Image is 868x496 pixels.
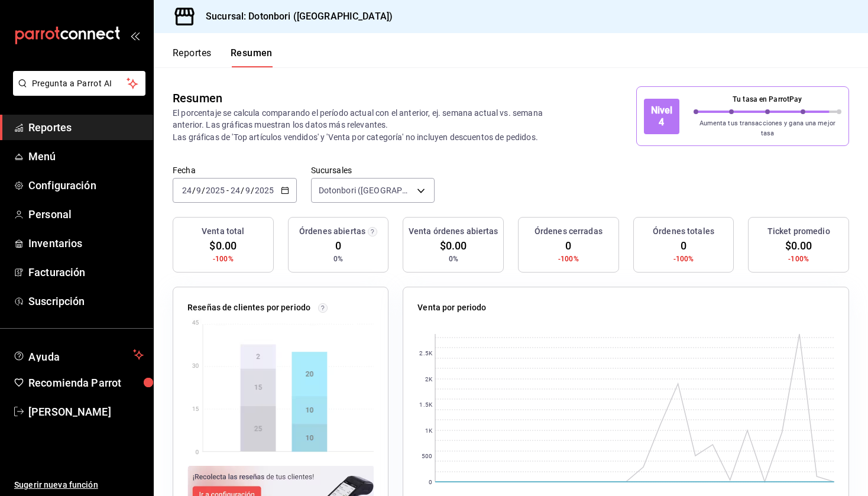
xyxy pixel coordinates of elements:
span: / [192,186,196,195]
p: Tu tasa en ParrotPay [694,94,842,105]
span: $0.00 [440,238,467,254]
p: Venta por periodo [417,302,486,314]
p: Aumenta tus transacciones y gana una mejor tasa [694,119,842,138]
h3: Órdenes totales [653,225,714,238]
a: Pregunta a Parrot AI [8,86,145,98]
h3: Sucursal: Dotonbori ([GEOGRAPHIC_DATA]) [196,9,393,24]
input: ---- [205,186,225,195]
span: Facturación [28,264,144,280]
span: 0 [335,238,341,254]
p: Reseñas de clientes por periodo [187,302,310,314]
div: Nivel 4 [644,99,679,134]
label: Fecha [173,166,297,174]
h3: Ticket promedio [767,225,830,238]
text: 1K [425,427,433,434]
span: 0% [449,254,458,264]
span: Personal [28,206,144,222]
span: Ayuda [28,348,128,362]
button: Reportes [173,47,212,67]
span: Suscripción [28,293,144,309]
input: -- [182,186,192,195]
span: -100% [673,254,694,264]
text: 2.5K [420,350,433,356]
span: Configuración [28,177,144,193]
button: open_drawer_menu [130,31,140,40]
text: 0 [429,479,432,485]
div: navigation tabs [173,47,273,67]
label: Sucursales [311,166,435,174]
span: -100% [788,254,809,264]
input: -- [245,186,251,195]
div: Resumen [173,89,222,107]
text: 500 [422,453,432,459]
input: -- [196,186,202,195]
span: / [241,186,244,195]
span: Recomienda Parrot [28,375,144,391]
span: $0.00 [209,238,237,254]
text: 1.5K [420,401,433,408]
input: ---- [254,186,274,195]
span: 0% [333,254,343,264]
span: 0 [681,238,686,254]
span: $0.00 [785,238,812,254]
text: 2K [425,376,433,382]
h3: Venta total [202,225,244,238]
span: -100% [213,254,234,264]
span: -100% [558,254,579,264]
span: / [251,186,254,195]
span: Inventarios [28,235,144,251]
span: - [226,186,229,195]
h3: Órdenes cerradas [535,225,603,238]
input: -- [230,186,241,195]
span: Dotonbori ([GEOGRAPHIC_DATA]) [319,184,413,196]
span: 0 [565,238,571,254]
button: Pregunta a Parrot AI [13,71,145,96]
span: [PERSON_NAME] [28,404,144,420]
span: Menú [28,148,144,164]
button: Resumen [231,47,273,67]
p: El porcentaje se calcula comparando el período actual con el anterior, ej. semana actual vs. sema... [173,107,567,142]
span: Sugerir nueva función [14,479,144,491]
h3: Venta órdenes abiertas [409,225,498,238]
h3: Órdenes abiertas [299,225,365,238]
span: Pregunta a Parrot AI [32,77,127,90]
span: / [202,186,205,195]
span: Reportes [28,119,144,135]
